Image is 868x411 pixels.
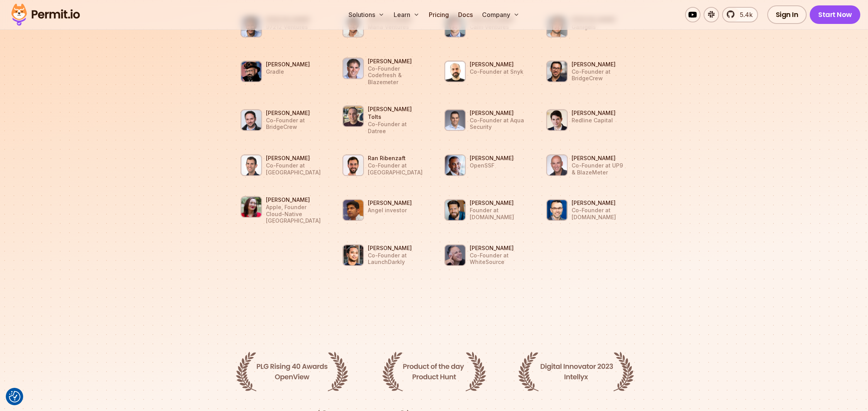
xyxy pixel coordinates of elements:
h3: [PERSON_NAME] [266,109,322,117]
p: Angel investor [368,207,412,214]
button: Company [479,7,523,22]
p: Co-Founder at UP9 & BlazeMeter [572,162,628,176]
img: Revisit consent button [9,391,20,403]
p: Apple, Founder Cloud-Native [GEOGRAPHIC_DATA] [266,204,322,224]
p: Co-Founder at BridgeCrew [572,68,628,82]
h3: [PERSON_NAME] [368,244,424,252]
h3: [PERSON_NAME] Tolts [368,105,424,121]
h3: [PERSON_NAME] [470,199,526,207]
img: Digital Innovator 2023 Intellyx [518,352,634,391]
p: Co-Founder at Datree [368,121,424,134]
h3: [PERSON_NAME] [368,58,430,65]
h3: [PERSON_NAME] [572,199,628,207]
h3: [PERSON_NAME] [572,61,628,68]
a: Sign In [767,5,807,24]
img: Amir Jerbi Co-Founder at Aqua Security [444,109,466,131]
img: Shimon Tolts Co-Founder at Datree [342,105,364,127]
p: Co-Founder at [GEOGRAPHIC_DATA] [266,162,322,176]
h3: [PERSON_NAME] [470,244,526,252]
img: Guy Eisenkot Co-Founder at BridgeCrew [240,109,262,131]
h3: [PERSON_NAME] [572,154,628,162]
img: John Kodumal Co-Founder at LaunchDarkly [342,244,364,266]
img: Randall Kent Co-Founder at Cypress.io [546,199,568,221]
p: Gradle [266,68,310,75]
img: Ben Dowling Founder at IPinfo.io [444,199,466,221]
button: Consent Preferences [9,391,20,403]
img: Baruch Sadogursky Gradle [240,61,262,82]
h3: [PERSON_NAME] [266,196,322,204]
button: Solutions [345,7,387,22]
img: Cheryl Hung Apple, Founder Cloud-Native London [240,196,262,218]
p: Co-Founder at [DOMAIN_NAME] [572,207,628,220]
h3: [PERSON_NAME] [368,199,412,207]
p: Co-Founder at BridgeCrew [266,117,322,130]
h3: [PERSON_NAME] [470,61,523,68]
img: Benno Jering Redline Capital [546,109,568,131]
span: 5.4k [735,10,753,19]
a: 5.4k [722,7,758,22]
p: Co-Founder at Aqua Security [470,117,526,130]
p: Co-Founder at [GEOGRAPHIC_DATA] [368,162,424,176]
h3: Ran Ribenzaft [368,154,424,162]
a: Docs [455,7,476,22]
button: Learn [391,7,423,22]
h3: [PERSON_NAME] [266,61,310,68]
h3: [PERSON_NAME] [572,109,616,117]
p: Co-Founder at LaunchDarkly [368,252,424,266]
h3: [PERSON_NAME] [266,154,322,162]
img: Danny Grander Co-Founder at Snyk [444,61,466,82]
h3: [PERSON_NAME] [470,154,514,162]
p: Redline Capital [572,117,616,124]
h3: [PERSON_NAME] [470,109,526,117]
img: Omkhar Arasaratnam OpenSSF [444,154,466,176]
a: Pricing [426,7,452,22]
img: Ron Rymon Co-Founder at WhiteSource [444,244,466,266]
a: Start Now [810,5,860,24]
p: Co-Founder Codefresh & Blazemeter [368,65,430,86]
img: PLG Rising 40 Awards OpenView [236,352,349,391]
p: Founder at [DOMAIN_NAME] [470,207,526,220]
img: Barak Schoster Co-Founder at BridgeCrew [546,61,568,82]
img: Nitzan Shapira Co-Founder at Epsagon [240,154,262,176]
p: Co-Founder at WhiteSource [470,252,526,266]
img: Product of the day Product Hunt [382,352,486,391]
img: Prasanna Srikhanta Angel investor [342,199,364,221]
img: Dan Benger Co-Founder Codefresh & Blazemeter [342,58,364,79]
p: Co-Founder at Snyk [470,68,523,75]
img: Alon Girmonsky Co-Founder at UP9 & BlazeMeter [546,154,568,176]
img: Ran Ribenzaft Co-Founder at Epsagon [342,154,364,176]
img: Permit logo [8,2,83,28]
p: OpenSSF [470,162,514,169]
